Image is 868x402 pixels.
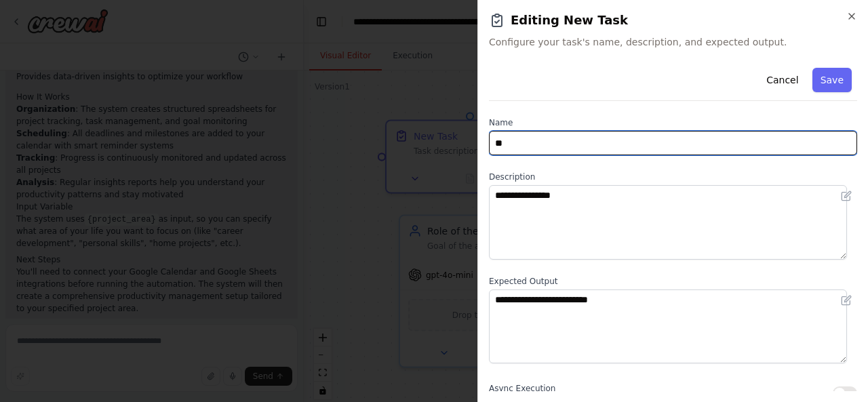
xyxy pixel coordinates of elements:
[489,384,555,393] span: Async Execution
[489,172,857,182] label: Description
[489,117,857,128] label: Name
[489,11,857,30] h2: Editing New Task
[838,188,854,204] button: Open in editor
[838,292,854,308] button: Open in editor
[489,276,857,287] label: Expected Output
[758,68,806,92] button: Cancel
[489,35,857,49] span: Configure your task's name, description, and expected output.
[812,68,852,92] button: Save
